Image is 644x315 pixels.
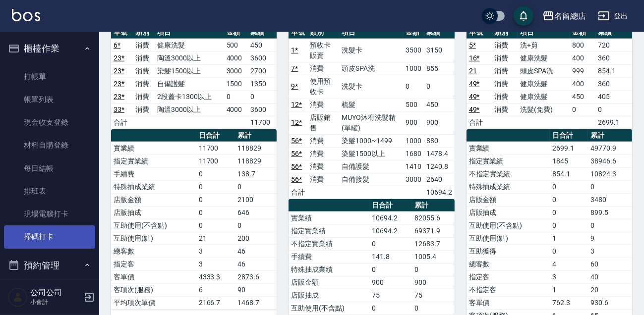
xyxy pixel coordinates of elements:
td: 健康洗髮 [155,39,224,52]
td: 880 [424,134,455,147]
th: 累計 [235,129,277,142]
td: 染髮1000~1499 [339,134,403,147]
td: 200 [235,232,277,245]
th: 單號 [467,26,492,39]
th: 項目 [518,26,570,39]
td: 2700 [248,64,277,77]
td: 405 [595,90,632,103]
td: 洗+剪 [518,39,570,52]
th: 類別 [492,26,518,39]
td: 合計 [289,186,307,199]
td: 消費 [307,147,339,160]
td: 3 [550,270,588,283]
td: 1005.4 [412,250,455,263]
td: 1680 [403,147,424,160]
td: 自備護髮 [339,160,403,173]
td: 400 [570,52,596,64]
td: 店販抽成 [111,206,196,219]
td: 消費 [133,64,155,77]
td: 46 [235,258,277,270]
td: 1468.7 [235,296,277,309]
div: 名留總店 [554,10,586,22]
th: 單號 [289,26,307,39]
td: 40 [588,270,632,283]
th: 項目 [339,26,403,39]
td: 指定實業績 [111,155,196,167]
button: 預約管理 [4,253,95,278]
td: 消費 [492,52,518,64]
td: 實業績 [289,211,369,224]
td: 0 [588,219,632,232]
td: 0 [370,237,412,250]
td: 消費 [492,77,518,90]
td: 500 [224,39,248,52]
td: 3600 [248,103,277,116]
td: 1240.8 [424,160,455,173]
td: 互助使用(不含點) [111,219,196,232]
td: 1 [550,232,588,245]
td: 洗髮(免費) [518,103,570,116]
td: 陶溫3000以上 [155,103,224,116]
td: 1845 [550,155,588,167]
td: 0 [595,103,632,116]
td: 3 [588,245,632,258]
td: 客項次(服務) [111,283,196,296]
td: 2640 [424,173,455,186]
td: 0 [235,219,277,232]
td: 0 [570,103,596,116]
td: 合計 [467,116,492,129]
td: 854.1 [595,64,632,77]
th: 金額 [224,26,248,39]
td: MUYO沐宥洗髮精(單罐) [339,111,403,134]
td: 75 [412,289,455,302]
td: 3000 [403,173,424,186]
td: 不指定實業績 [467,167,550,180]
td: 預收卡販賣 [307,39,339,62]
td: 0 [403,75,424,98]
td: 0 [196,180,235,193]
td: 染髮1500以上 [155,64,224,77]
a: 排班表 [4,180,95,203]
th: 金額 [570,26,596,39]
td: 洗髮卡 [339,75,403,98]
td: 健康洗髮 [518,52,570,64]
h5: 公司公司 [30,288,81,298]
td: 0 [196,219,235,232]
td: 3500 [403,39,424,62]
a: 打帳單 [4,65,95,88]
td: 60 [588,258,632,270]
td: 使用預收卡 [307,75,339,98]
td: 特殊抽成業績 [289,263,369,276]
td: 38946.6 [588,155,632,167]
td: 10694.2 [370,224,412,237]
td: 0 [550,193,588,206]
td: 1000 [403,134,424,147]
th: 日合計 [550,129,588,142]
td: 2100 [235,193,277,206]
td: 82055.6 [412,211,455,224]
button: 登出 [594,7,632,25]
td: 21 [196,232,235,245]
td: 總客數 [467,258,550,270]
td: 指定實業績 [467,155,550,167]
td: 855 [424,62,455,75]
table: a dense table [467,26,632,129]
td: 消費 [307,62,339,75]
td: 138.7 [235,167,277,180]
img: Person [8,287,28,307]
table: a dense table [111,129,277,310]
td: 854.1 [550,167,588,180]
td: 3 [196,258,235,270]
td: 2166.7 [196,296,235,309]
td: 消費 [133,77,155,90]
td: 450 [570,90,596,103]
td: 客單價 [467,296,550,309]
td: 0 [550,180,588,193]
td: 3000 [224,64,248,77]
th: 業績 [424,26,455,39]
td: 3 [196,245,235,258]
td: 118829 [235,155,277,167]
td: 899.5 [588,206,632,219]
button: 櫃檯作業 [4,36,95,61]
th: 項目 [155,26,224,39]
